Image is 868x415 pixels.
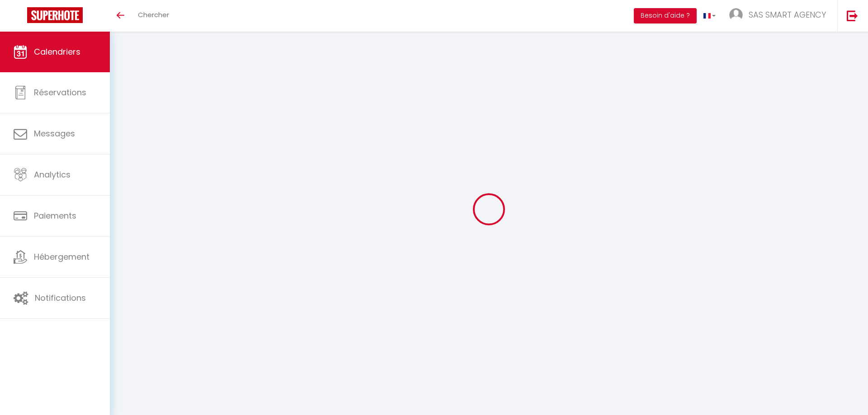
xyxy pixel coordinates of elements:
span: Analytics [34,169,71,180]
span: Réservations [34,87,86,98]
span: Calendriers [34,46,80,57]
span: Chercher [138,10,169,19]
span: Notifications [35,292,86,303]
span: SAS SMART AGENCY [749,9,826,20]
img: ... [729,8,743,22]
button: Besoin d'aide ? [634,8,697,23]
span: Messages [34,128,75,139]
span: Paiements [34,210,76,221]
span: Hébergement [34,251,90,262]
img: logout [847,10,858,21]
img: Super Booking [27,7,83,23]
